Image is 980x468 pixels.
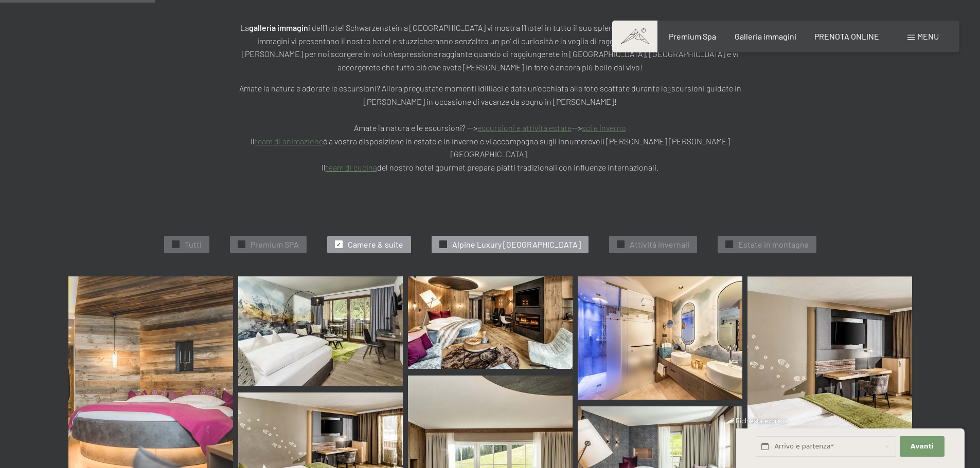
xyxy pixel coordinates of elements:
span: Premium SPA [251,239,299,250]
span: Estate in montagna [738,239,809,250]
img: Immagini [578,276,742,400]
span: Camere & suite [348,239,403,250]
span: ✓ [618,241,622,248]
img: Immagini [238,276,403,386]
span: Avanti [911,442,934,451]
a: escursioni e attività estate [477,123,572,133]
p: La i dell’hotel Schwarzenstein a [GEOGRAPHIC_DATA] vi mostra l’hotel in tutto il suo splendore. S... [233,21,747,73]
span: ✓ [441,241,445,248]
a: e [667,83,671,93]
p: Amate la natura e adorate le escursioni? Allora pregustate momenti idilliaci e date un’occhiata a... [233,82,747,174]
span: Alpine Luxury [GEOGRAPHIC_DATA] [452,239,581,250]
span: ✓ [336,241,341,248]
span: ✓ [727,241,731,248]
strong: galleria immagin [249,23,308,32]
a: sci e inverno [582,123,626,133]
img: Immagini [408,276,573,369]
a: Galleria immagini [735,31,796,41]
button: Avanti [900,436,944,457]
span: Tutti [185,239,202,250]
span: Attivitá invernali [630,239,689,250]
a: PRENOTA ONLINE [814,31,879,41]
span: Menu [917,31,939,41]
span: ✓ [239,241,243,248]
span: Richiesta express [736,417,787,425]
a: Premium Spa [669,31,716,41]
span: ✓ [173,241,177,248]
a: team di animazione [255,136,323,146]
a: team di cucina [326,162,377,172]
